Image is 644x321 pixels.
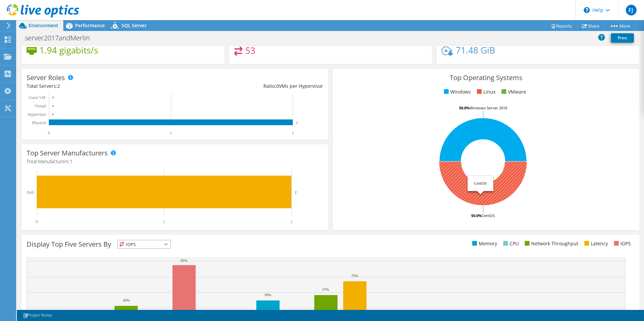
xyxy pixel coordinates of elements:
h1: server2017andMerlin [22,34,100,42]
a: More [604,21,636,31]
h4: 53 [245,47,255,54]
span: 2 [57,83,60,89]
text: Guest VM [29,95,45,100]
text: Virtual [35,104,46,108]
h4: 1.94 gigabits/s [39,46,98,54]
span: FJ [626,5,637,15]
text: Dell [27,190,34,195]
text: 1 [163,219,165,224]
text: 2 [295,190,297,194]
li: Memory [471,240,497,247]
tspan: Windows Server 2016 [470,105,507,110]
li: CPU [502,240,519,247]
tspan: 50.0% [471,213,482,218]
text: Physical [32,120,46,125]
span: SQL Server [122,22,147,29]
text: Hypervisor [28,112,46,117]
span: 0 [276,83,279,89]
li: Windows [442,88,471,96]
li: Latency [583,240,608,247]
li: Linux [475,88,495,96]
text: 75% [351,274,358,278]
text: 2 [290,219,292,224]
h3: Server Roles [27,74,65,81]
h3: Top Server Manufacturers [27,149,108,157]
tspan: 50.0% [459,105,470,110]
h4: Total Manufacturers: [27,158,323,165]
span: 1 [70,158,72,165]
text: 43% [123,298,130,302]
a: Share [577,21,605,31]
li: IOPS [612,240,631,247]
div: Ratio: VMs per Hypervisor [175,82,323,90]
div: Total Servers: [27,82,175,90]
a: Print [611,33,634,43]
text: 0 [48,131,50,135]
text: 50% [264,293,271,297]
text: 2 [292,131,294,135]
span: Environment [29,22,58,29]
text: 2 [296,121,298,124]
h4: 71.48 GiB [456,46,495,54]
text: 0 [52,96,54,99]
text: 0 [36,219,38,224]
span: Performance [75,22,105,29]
h3: Top Operating Systems [338,74,634,81]
text: 95% [181,258,187,262]
span: IOPS [118,240,170,248]
text: 57% [322,287,329,291]
text: 1 [170,131,172,135]
text: 0 [52,104,54,108]
li: VMware [500,88,526,96]
svg: \n [584,7,590,13]
tspan: CentOS [482,213,495,218]
li: Network Throughput [523,240,578,247]
a: Project Notes [18,311,57,320]
a: Reports [545,21,577,31]
text: 0 [52,113,54,116]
